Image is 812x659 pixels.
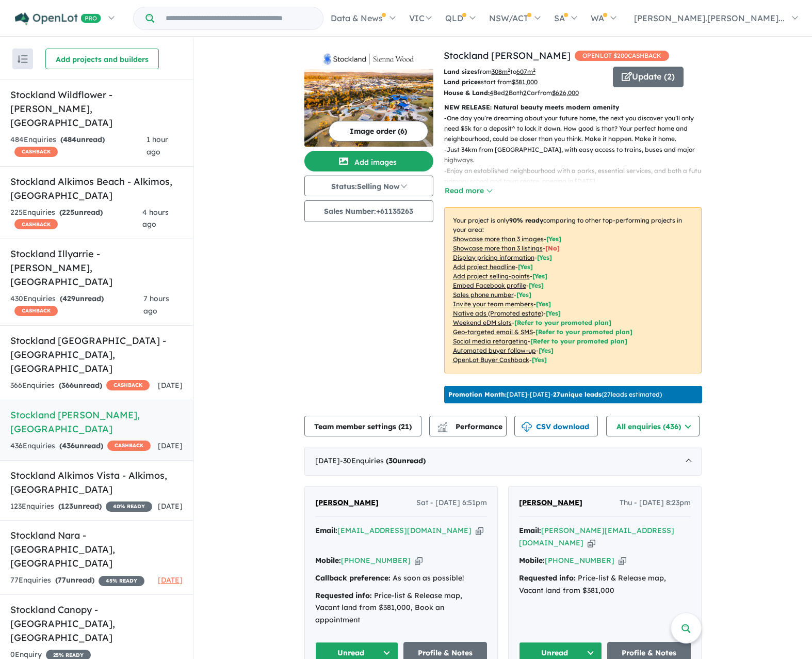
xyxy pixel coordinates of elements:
[453,328,533,336] u: Geo-targeted email & SMS
[304,416,421,436] button: Team member settings (21)
[514,416,598,436] button: CSV download
[519,497,582,509] a: [PERSON_NAME]
[158,441,183,450] span: [DATE]
[304,151,433,171] button: Add images
[107,441,151,451] span: CASHBACK
[444,113,710,145] p: - One day you’re dreaming about your future home, the next you discover you’ll only need $5k for ...
[142,208,169,229] span: 4 hours ago
[60,135,105,144] strong: ( unread)
[545,244,560,252] span: [ No ]
[444,207,702,373] p: Your project is only comparing to other top-performing projects in your area: - - - - - - - - - -...
[388,456,397,465] span: 30
[10,247,183,289] h5: Stockland Illyarrie - [PERSON_NAME] , [GEOGRAPHIC_DATA]
[158,381,183,390] span: [DATE]
[14,147,58,157] span: CASHBACK
[444,166,710,187] p: - Enjoy an established neighbourhood with a parks, essential services, and both a future primary ...
[429,416,507,436] button: Performance
[437,425,448,432] img: bar-chart.svg
[308,53,429,65] img: Stockland Sienna Wood - Hilbert Logo
[304,49,433,147] a: Stockland Sienna Wood - Hilbert LogoStockland Sienna Wood - Hilbert
[10,175,183,202] h5: Stockland Alkimos Beach - Alkimos , [GEOGRAPHIC_DATA]
[45,49,159,69] button: Add projects and builders
[106,380,150,390] span: CASHBACK
[545,556,614,565] a: [PHONE_NUMBER]
[315,556,341,565] strong: Mobile:
[509,216,543,224] b: 90 % ready
[444,68,477,75] b: Land sizes
[315,498,379,507] span: [PERSON_NAME]
[10,468,183,496] h5: Stockland Alkimos Vista - Alkimos , [GEOGRAPHIC_DATA]
[508,67,510,73] sup: 2
[619,555,626,566] button: Copy
[453,300,533,308] u: Invite your team members
[10,88,183,130] h5: Stockland Wildflower - [PERSON_NAME] , [GEOGRAPHIC_DATA]
[539,347,554,354] span: [Yes]
[59,208,103,217] strong: ( unread)
[634,13,785,23] span: [PERSON_NAME].[PERSON_NAME]...
[337,526,472,535] a: [EMAIL_ADDRESS][DOMAIN_NAME]
[99,576,144,586] span: 45 % READY
[453,347,536,354] u: Automated buyer follow-up
[14,306,58,316] span: CASHBACK
[63,135,76,144] span: 484
[156,7,321,29] input: Try estate name, suburb, builder or developer
[448,390,507,398] b: Promotion Month:
[444,78,481,86] b: Land prices
[453,319,512,326] u: Weekend eDM slots
[476,525,483,536] button: Copy
[10,408,183,436] h5: Stockland [PERSON_NAME] , [GEOGRAPHIC_DATA]
[439,422,502,431] span: Performance
[416,497,487,509] span: Sat - [DATE] 6:51pm
[14,219,58,229] span: CASHBACK
[315,526,337,535] strong: Email:
[519,573,576,583] strong: Requested info:
[537,254,552,261] span: [ Yes ]
[553,390,602,398] b: 27 unique leads
[519,526,541,535] strong: Email:
[613,67,684,87] button: Update (2)
[453,337,528,345] u: Social media retargeting
[519,556,545,565] strong: Mobile:
[523,89,527,97] u: 2
[304,69,433,147] img: Stockland Sienna Wood - Hilbert
[492,68,510,75] u: 308 m
[10,334,183,375] h5: Stockland [GEOGRAPHIC_DATA] - [GEOGRAPHIC_DATA] , [GEOGRAPHIC_DATA]
[304,447,702,476] div: [DATE]
[329,121,428,142] button: Image order (6)
[510,68,535,75] span: to
[546,309,561,317] span: [Yes]
[444,77,605,87] p: start from
[62,294,75,303] span: 429
[304,176,433,196] button: Status:Selling Now
[55,575,94,585] strong: ( unread)
[533,67,535,73] sup: 2
[519,498,582,507] span: [PERSON_NAME]
[59,441,103,450] strong: ( unread)
[453,235,544,243] u: Showcase more than 3 images
[606,416,700,436] button: All enquiries (436)
[340,456,426,465] span: - 30 Enquir ies
[61,501,73,511] span: 123
[535,328,632,336] span: [Refer to your promoted plan]
[143,294,169,316] span: 7 hours ago
[518,263,533,271] span: [ Yes ]
[341,556,411,565] a: [PHONE_NUMBER]
[444,102,702,113] p: NEW RELEASE: Natural beauty meets modern amenity
[453,281,526,289] u: Embed Facebook profile
[530,337,627,345] span: [Refer to your promoted plan]
[10,574,144,587] div: 77 Enquir ies
[575,51,669,61] span: OPENLOT $ 200 CASHBACK
[519,572,691,597] div: Price-list & Release map, Vacant land from $381,000
[516,68,535,75] u: 607 m
[18,55,28,63] img: sort.svg
[546,235,561,243] span: [ Yes ]
[304,200,433,222] button: Sales Number:+61135263
[386,456,426,465] strong: ( unread)
[106,501,152,512] span: 40 % READY
[10,207,142,231] div: 225 Enquir ies
[315,572,487,585] div: As soon as possible!
[62,208,74,217] span: 225
[158,501,183,511] span: [DATE]
[62,441,75,450] span: 436
[448,390,662,399] p: [DATE] - [DATE] - ( 27 leads estimated)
